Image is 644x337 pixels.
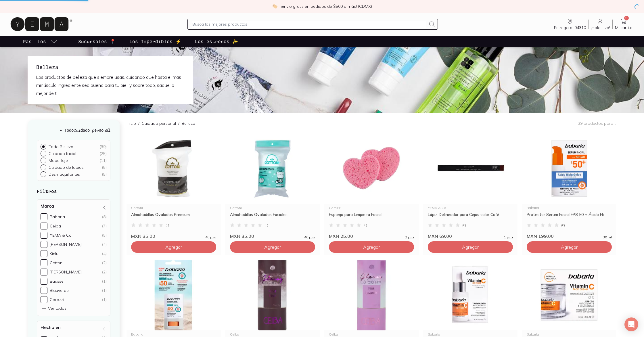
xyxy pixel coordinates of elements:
[126,133,221,204] img: 34227 Almohadillas Premium Ovaldas Cottoni
[49,158,68,163] p: Maquillaje
[22,36,59,47] a: pasillo-todos-link
[428,241,513,253] button: Agregar
[304,235,315,239] span: 40 pza
[423,133,517,204] img: 34095 Lápiz Delineador para Cejas
[41,203,54,209] h4: Marca
[624,317,638,331] div: Open Intercom Messenger
[589,18,612,30] a: ¡Hola, Itza!
[102,165,107,170] div: ( 5 )
[50,242,82,247] div: [PERSON_NAME]
[102,223,107,229] div: (7)
[102,269,107,275] div: (2)
[126,260,221,330] img: 34070 protector solar en stick babaria
[131,233,155,239] span: MXN 35.00
[527,233,554,239] span: MXN 199.00
[527,206,612,210] div: Babaria
[102,233,107,238] div: (5)
[41,241,47,248] input: [PERSON_NAME](4)
[195,38,238,45] p: Los estrenos ✨
[324,133,419,239] a: 34225 Esponja facial Limpieza Corazon CorazziCorazziEsponja para Limpieza Facial(0)MXN 25.002 pza
[324,133,419,204] img: 34225 Esponja facial Limpieza Corazon Corazzi
[527,212,612,222] div: Protector Serum Facial FPS 50 + Ácido Hi...
[41,259,47,266] input: Cottoni(2)
[142,121,176,126] a: Cuidado personal
[462,223,466,227] span: ( 0 )
[136,120,142,126] span: /
[428,212,513,222] div: Lápiz Delineador para Cejas color Café
[50,223,61,229] div: Ceiba
[423,260,517,330] img: 33823 Serum Vitamina C
[264,223,268,227] span: ( 0 )
[50,251,58,256] div: Kinlu
[37,199,110,316] div: Marca
[230,333,315,336] div: Ceiba
[49,172,80,177] p: Desmaquillantes
[102,214,107,219] div: (8)
[194,36,239,47] a: Los estrenos ✨
[41,278,47,285] input: Bausse(1)
[37,127,110,133] a: ← TodoCuidado personal
[329,241,414,253] button: Agregar
[329,233,353,239] span: MXN 25.00
[41,269,47,275] input: [PERSON_NAME](2)
[615,25,632,30] span: Mi carrito
[624,16,629,20] span: 11
[36,73,185,97] p: Los productos de belleza que siempre usas, cuidando que hasta el más minúsculo ingrediente sea bu...
[205,235,216,239] span: 40 pza
[561,223,565,227] span: ( 0 )
[264,244,281,250] span: Agregar
[131,333,216,336] div: Babaria
[41,296,47,303] input: Corazzi(1)
[527,333,612,336] div: Babaria
[78,38,116,45] p: Sucursales 📍
[50,214,65,219] div: Babaria
[230,233,254,239] span: MXN 35.00
[182,120,195,126] p: Belleza
[102,297,107,302] div: (1)
[77,36,117,47] a: Sucursales 📍
[49,165,84,170] p: Cuidado de labios
[230,206,315,210] div: Cottoni
[131,241,216,253] button: Agregar
[41,223,47,229] input: Ceiba(7)
[329,206,414,210] div: Corazzi
[50,279,64,284] div: Bausse
[49,144,73,149] p: Todo Belleza
[552,18,588,30] a: Entrega a: 04310
[41,250,47,257] input: Kinlu(4)
[225,133,320,204] img: 34226 Almohadillas Faciales Ovaladas Cottoni
[50,260,63,265] div: Cottoni
[50,269,82,275] div: [PERSON_NAME]
[102,288,107,293] div: (1)
[102,242,107,247] div: (4)
[405,235,414,239] span: 2 pza
[272,4,277,9] img: check
[131,206,216,210] div: Cottoni
[23,38,46,45] p: Pasillos
[126,121,136,126] a: Inicio
[129,38,181,45] p: Los Imperdibles ⚡️
[41,287,47,294] input: Blauverde(1)
[192,21,426,28] input: Busca los mejores productos
[102,260,107,265] div: (2)
[527,241,612,253] button: Agregar
[49,151,76,156] p: Cuidado facial
[41,324,61,330] h4: Hecho en
[363,244,380,250] span: Agregar
[176,120,182,126] span: /
[99,151,107,156] div: ( 25 )
[329,333,414,336] div: Ceiba
[102,172,107,177] div: ( 5 )
[462,244,479,250] span: Agregar
[131,212,216,222] div: Almohadillas Ovaladas Premium
[230,241,315,253] button: Agregar
[428,333,513,336] div: Babaria
[99,144,107,149] div: ( 39 )
[423,133,517,239] a: 34095 Lápiz Delineador para CejasYEMA & CoLápiz Delineador para Cejas color Café(0)MXN 69.001 pza
[329,212,414,222] div: Esponja para Limpieza Facial
[41,305,66,311] span: Ver todos
[128,36,182,47] a: Los Imperdibles ⚡️
[522,260,616,330] img: 33822 Crema Facial Vitamina C
[50,233,72,238] div: YEMA & Co
[41,232,47,239] input: YEMA & Co(5)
